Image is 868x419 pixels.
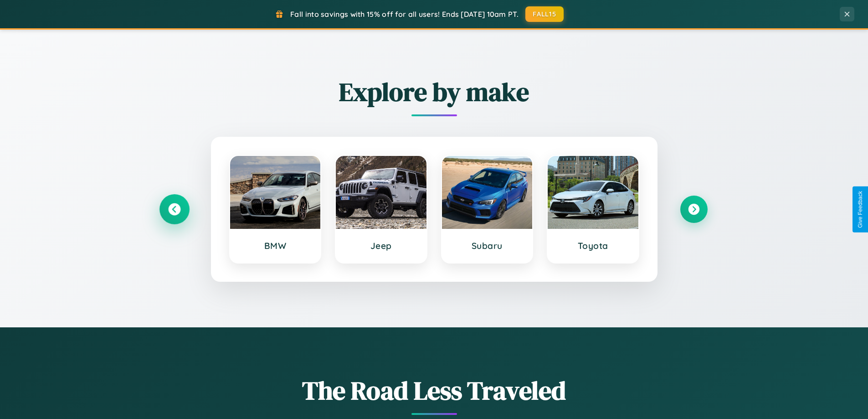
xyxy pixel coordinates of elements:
[451,240,524,251] h3: Subaru
[525,6,564,22] button: FALL15
[290,10,519,19] span: Fall into savings with 15% off for all users! Ends [DATE] 10am PT.
[161,373,708,408] h1: The Road Less Traveled
[345,240,417,251] h3: Jeep
[239,240,312,251] h3: BMW
[557,240,629,251] h3: Toyota
[161,74,708,109] h2: Explore by make
[857,191,863,228] div: Give Feedback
